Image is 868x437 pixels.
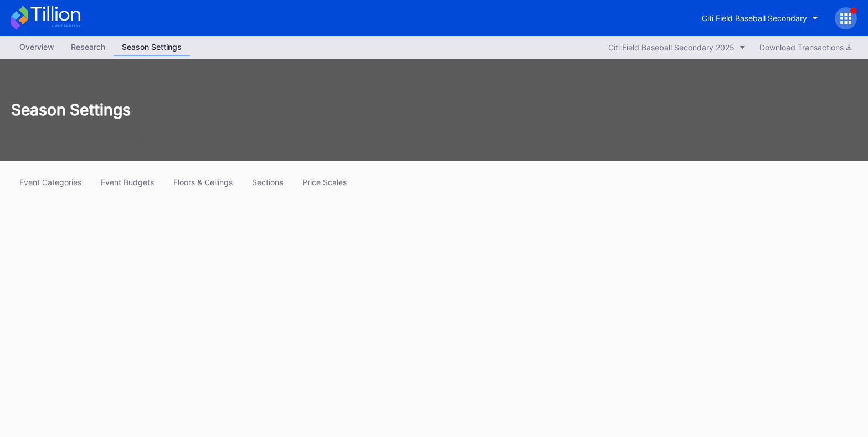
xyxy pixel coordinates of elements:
a: Season Settings [114,39,190,56]
div: Event Categories [19,177,81,187]
div: Citi Field Baseball Secondary [702,13,807,23]
button: Citi Field Baseball Secondary [694,8,826,28]
div: Research [63,39,114,55]
button: Event Categories [11,172,90,192]
button: Sections [244,172,291,192]
button: Floors & Ceilings [165,172,241,192]
button: Price Scales [294,172,355,192]
button: Event Budgets [93,172,162,192]
div: Floors & Ceilings [173,177,233,187]
div: Sections [252,177,283,187]
div: Download Transactions [759,43,851,52]
div: Overview [11,39,63,55]
button: Download Transactions [754,40,857,55]
div: Event Budgets [101,177,154,187]
a: Overview [11,39,63,56]
div: Price Scales [302,177,347,187]
button: Citi Field Baseball Secondary 2025 [603,40,751,55]
div: Citi Field Baseball Secondary 2025 [608,43,735,52]
a: Research [63,39,114,56]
